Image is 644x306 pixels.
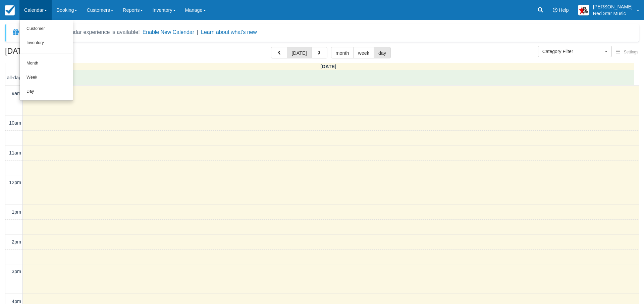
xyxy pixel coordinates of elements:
span: 10am [9,120,21,126]
button: week [353,47,374,58]
span: | [197,29,198,35]
button: Category Filter [538,46,612,57]
a: Inventory [20,36,73,50]
ul: Calendar [19,20,73,101]
span: Settings [624,50,638,54]
button: day [374,47,391,58]
a: Day [20,85,73,99]
p: Red Star Music [593,10,633,17]
span: 4pm [12,299,21,304]
i: Help [553,8,557,12]
a: Week [20,71,73,85]
div: A new Booking Calendar experience is available! [22,28,140,36]
button: [DATE] [287,47,311,58]
span: 11am [9,150,21,156]
a: Customer [20,22,73,36]
span: 9am [12,91,21,96]
a: Learn about what's new [201,29,257,35]
p: [PERSON_NAME] [593,3,633,10]
button: Enable New Calendar [143,29,194,36]
span: [DATE] [320,64,336,69]
span: 3pm [12,269,21,274]
h2: [DATE] [5,47,90,59]
img: checkfront-main-nav-mini-logo.png [5,5,15,15]
span: 1pm [12,209,21,215]
span: 12pm [9,180,21,185]
a: Month [20,56,73,71]
button: Settings [612,47,642,57]
span: 2pm [12,239,21,245]
img: A2 [578,5,589,15]
button: month [331,47,354,58]
span: Category Filter [542,48,603,55]
span: Help [559,7,569,13]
